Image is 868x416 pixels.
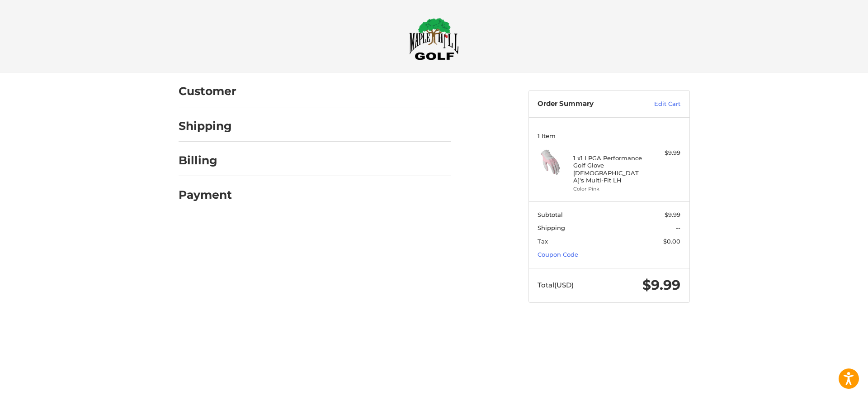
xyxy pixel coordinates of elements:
[538,251,578,258] a: Coupon Code
[645,148,680,158] div: $9.99
[179,119,232,133] h2: Shipping
[179,188,232,202] h2: Payment
[663,238,680,245] span: $0.00
[642,277,680,293] span: $9.99
[538,238,548,245] span: Tax
[676,224,680,231] span: --
[179,84,236,98] h2: Customer
[538,100,635,109] h3: Order Summary
[538,132,680,139] h3: 1 Item
[409,18,459,60] img: Maple Hill Golf
[538,211,563,218] span: Subtotal
[179,153,231,167] h2: Billing
[573,154,642,184] h4: 1 x 1 LPGA Performance Golf Glove [DEMOGRAPHIC_DATA]'s Multi-Fit LH
[635,100,680,109] a: Edit Cart
[538,224,565,231] span: Shipping
[573,185,642,193] li: Color Pink
[538,281,574,289] span: Total (USD)
[665,211,680,218] span: $9.99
